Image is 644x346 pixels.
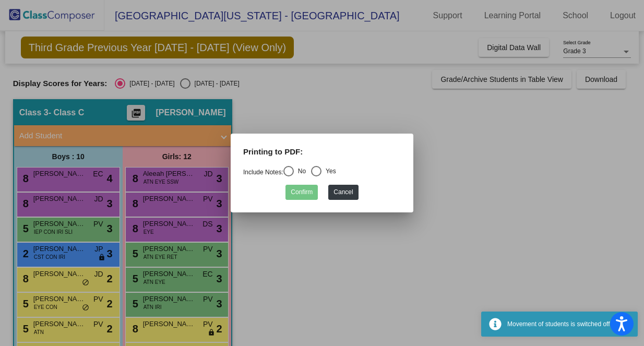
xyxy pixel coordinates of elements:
[243,169,283,176] a: Include Notes:
[321,166,336,176] div: Yes
[507,319,630,329] div: Movement of students is switched off
[294,166,306,176] div: No
[243,169,336,176] mat-radio-group: Select an option
[285,185,318,200] button: Confirm
[328,185,358,200] button: Cancel
[243,146,303,158] label: Printing to PDF:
